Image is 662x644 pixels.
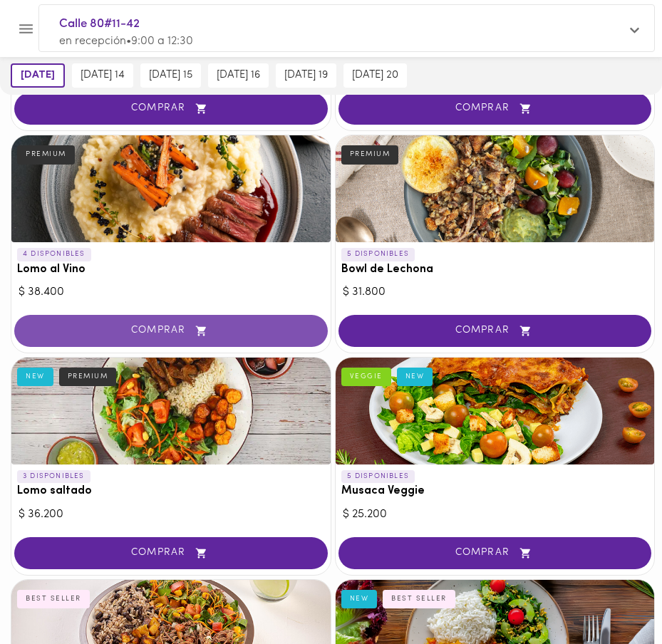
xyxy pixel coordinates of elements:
[336,135,655,242] div: Bowl de Lechona
[14,315,328,347] button: COMPRAR
[341,470,415,483] p: 5 DISPONIBLES
[32,103,310,115] span: COMPRAR
[14,93,328,125] button: COMPRAR
[338,537,652,569] button: COMPRAR
[9,11,43,46] button: Menu
[341,590,378,608] div: NEW
[140,63,201,88] button: [DATE] 15
[32,547,310,559] span: COMPRAR
[21,69,55,82] span: [DATE]
[208,63,269,88] button: [DATE] 16
[343,63,407,88] button: [DATE] 20
[341,145,399,164] div: PREMIUM
[81,69,125,82] span: [DATE] 14
[383,590,455,608] div: BEST SELLER
[59,36,193,47] span: en recepción • 9:00 a 12:30
[59,368,117,386] div: PREMIUM
[338,315,652,347] button: COMPRAR
[72,63,133,88] button: [DATE] 14
[341,485,649,498] h3: Musaca Veggie
[341,248,415,261] p: 5 DISPONIBLES
[32,325,310,337] span: COMPRAR
[17,264,325,276] h3: Lomo al Vino
[276,63,336,88] button: [DATE] 19
[19,507,324,523] div: $ 36.200
[19,284,324,301] div: $ 38.400
[11,358,331,464] div: Lomo saltado
[343,507,648,523] div: $ 25.200
[17,485,325,498] h3: Lomo saltado
[341,264,649,276] h3: Bowl de Lechona
[11,135,331,242] div: Lomo al Vino
[284,69,328,82] span: [DATE] 19
[352,69,398,82] span: [DATE] 20
[17,145,75,164] div: PREMIUM
[356,325,634,337] span: COMPRAR
[397,368,433,386] div: NEW
[594,576,662,644] iframe: Messagebird Livechat Widget
[17,590,90,608] div: BEST SELLER
[17,470,90,483] p: 3 DISPONIBLES
[17,368,53,386] div: NEW
[11,63,65,88] button: [DATE]
[14,537,328,569] button: COMPRAR
[336,358,655,464] div: Musaca Veggie
[149,69,192,82] span: [DATE] 15
[341,368,391,386] div: VEGGIE
[59,15,620,33] span: Calle 80#11-42
[356,547,634,559] span: COMPRAR
[17,248,91,261] p: 4 DISPONIBLES
[217,69,260,82] span: [DATE] 16
[356,103,634,115] span: COMPRAR
[343,284,648,301] div: $ 31.800
[338,93,652,125] button: COMPRAR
